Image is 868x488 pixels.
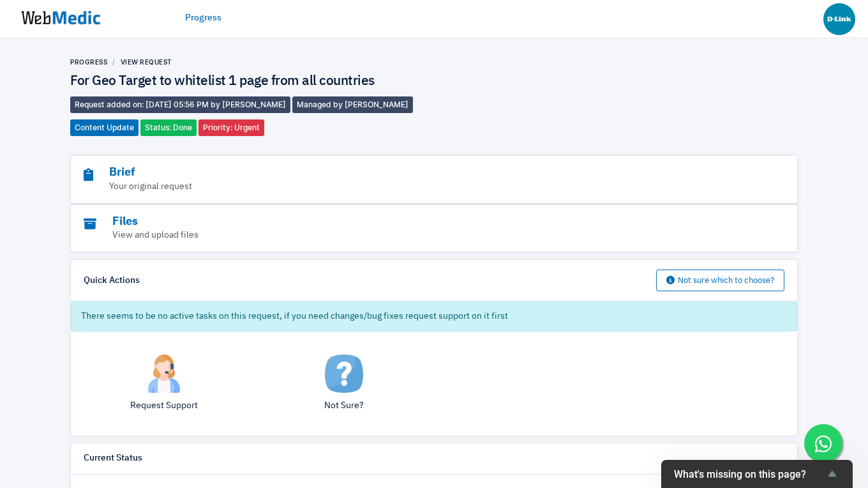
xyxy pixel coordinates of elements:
h3: Files [84,215,714,229]
span: Request added on: [DATE] 05:56 PM by [PERSON_NAME] [70,96,290,113]
span: What's missing on this page? [674,468,825,480]
a: Progress [70,58,107,66]
h6: Quick Actions [84,275,140,287]
span: Status: Done [140,119,197,136]
h3: Brief [84,165,714,180]
p: Request Support [84,399,244,413]
button: Show survey - What's missing on this page? [674,466,840,482]
span: Priority: Urgent [198,119,264,136]
h4: For Geo Target to whitelist 1 page from all countries [70,73,434,90]
p: Your original request [84,180,714,194]
div: There seems to be no active tasks on this request, if you need changes/bug fixes request support ... [71,301,797,332]
button: Not sure which to choose? [656,270,784,291]
span: Managed by [PERSON_NAME] [292,96,413,113]
nav: breadcrumb [70,57,434,67]
img: not-sure.png [325,355,363,393]
p: View and upload files [84,229,714,242]
span: Content Update [70,119,138,136]
a: Progress [185,11,221,25]
a: View Request [121,58,172,66]
p: Not Sure? [264,399,424,413]
h6: Current Status [84,453,142,464]
img: support.png [145,355,183,393]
